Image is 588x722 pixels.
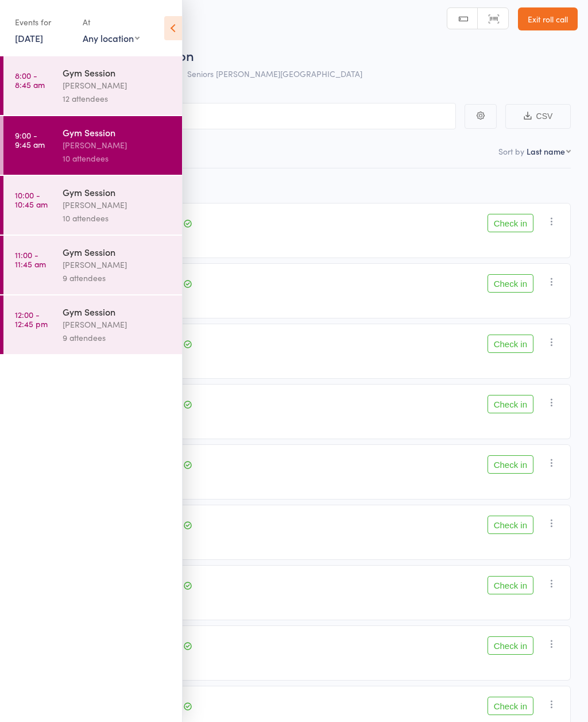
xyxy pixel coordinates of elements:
[488,636,533,655] button: Check in
[488,214,533,232] button: Check in
[63,126,172,139] div: Gym Session
[15,130,45,149] time: 9:00 - 9:45 am
[488,455,533,474] button: Check in
[3,295,182,354] a: 12:00 -12:45 pmGym Session[PERSON_NAME]9 attendees
[17,103,456,129] input: Search by name
[63,198,172,212] div: [PERSON_NAME]
[3,56,182,115] a: 8:00 -8:45 amGym Session[PERSON_NAME]12 attendees
[488,516,533,534] button: Check in
[15,310,48,328] time: 12:00 - 12:45 pm
[15,71,45,89] time: 8:00 - 8:45 am
[488,395,533,413] button: Check in
[15,190,48,209] time: 10:00 - 10:45 am
[83,32,140,44] div: Any location
[63,318,172,331] div: [PERSON_NAME]
[15,250,46,268] time: 11:00 - 11:45 am
[488,274,533,293] button: Check in
[15,32,43,44] a: [DATE]
[63,152,172,165] div: 10 attendees
[63,271,172,285] div: 9 attendees
[63,139,172,152] div: [PERSON_NAME]
[83,13,140,32] div: At
[63,258,172,271] div: [PERSON_NAME]
[187,68,362,79] span: Seniors [PERSON_NAME][GEOGRAPHIC_DATA]
[63,212,172,225] div: 10 attendees
[518,7,578,30] a: Exit roll call
[63,186,172,198] div: Gym Session
[3,176,182,235] a: 10:00 -10:45 amGym Session[PERSON_NAME]10 attendees
[527,145,565,157] div: Last name
[3,116,182,175] a: 9:00 -9:45 amGym Session[PERSON_NAME]10 attendees
[3,236,182,294] a: 11:00 -11:45 amGym Session[PERSON_NAME]9 attendees
[63,92,172,105] div: 12 attendees
[63,305,172,318] div: Gym Session
[63,245,172,258] div: Gym Session
[63,331,172,344] div: 9 attendees
[63,79,172,92] div: [PERSON_NAME]
[15,13,71,32] div: Events for
[505,104,571,129] button: CSV
[488,697,533,715] button: Check in
[63,66,172,79] div: Gym Session
[488,576,533,594] button: Check in
[498,145,524,157] label: Sort by
[488,335,533,353] button: Check in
